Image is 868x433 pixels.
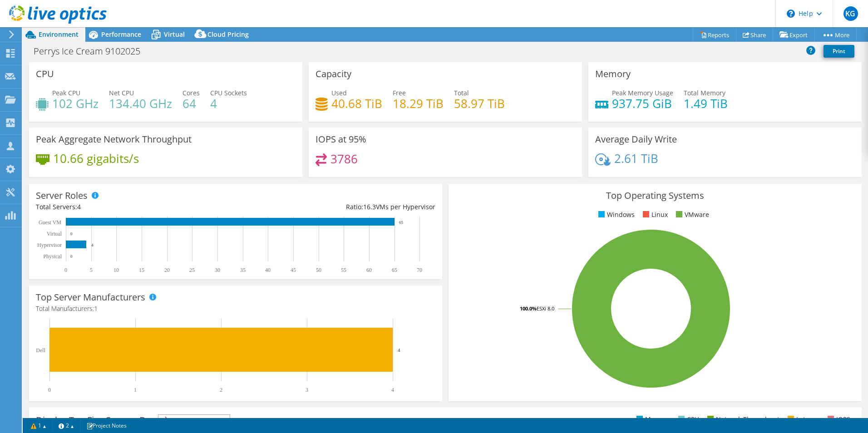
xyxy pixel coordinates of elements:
[824,45,854,58] a: Print
[393,98,444,108] h4: 18.29 TiB
[236,202,435,212] div: Ratio: VMs per Hypervisor
[36,191,88,201] h3: Server Roles
[164,30,185,39] span: Virtual
[641,210,668,220] li: Linux
[417,267,422,273] text: 70
[316,69,351,79] h3: Capacity
[595,134,677,144] h3: Average Daily Write
[91,243,94,247] text: 4
[80,420,133,431] a: Project Notes
[70,231,73,236] text: 0
[341,267,346,273] text: 55
[316,134,366,144] h3: IOPS at 95%
[392,267,397,273] text: 65
[684,98,728,108] h4: 1.49 TiB
[363,202,376,211] span: 16.3
[316,267,321,273] text: 50
[265,267,271,273] text: 40
[595,69,631,79] h3: Memory
[210,98,247,108] h4: 4
[109,98,172,108] h4: 134.40 GHz
[36,292,145,302] h3: Top Server Manufacturers
[48,387,51,393] text: 0
[612,89,673,97] span: Peak Memory Usage
[291,267,296,273] text: 45
[391,387,394,393] text: 4
[773,28,815,42] a: Export
[47,231,62,237] text: Virtual
[814,28,857,42] a: More
[785,414,819,424] li: Latency
[398,347,400,353] text: 4
[109,89,134,97] span: Net CPU
[39,30,79,39] span: Environment
[70,254,73,259] text: 0
[52,89,80,97] span: Peak CPU
[454,89,469,97] span: Total
[43,253,62,260] text: Physical
[825,414,850,424] li: IOPS
[787,10,795,18] svg: \n
[52,420,80,431] a: 2
[634,414,670,424] li: Memory
[331,98,382,108] h4: 40.68 TiB
[330,154,358,164] h4: 3786
[454,98,505,108] h4: 58.97 TiB
[220,387,222,393] text: 2
[736,28,773,42] a: Share
[676,414,699,424] li: CPU
[182,98,200,108] h4: 64
[94,304,98,313] span: 1
[164,267,170,273] text: 20
[182,89,200,97] span: Cores
[36,69,54,79] h3: CPU
[36,347,45,354] text: Dell
[90,267,93,273] text: 5
[210,89,247,97] span: CPU Sockets
[189,267,195,273] text: 25
[393,89,406,97] span: Free
[207,30,249,39] span: Cloud Pricing
[596,210,635,220] li: Windows
[37,242,62,248] text: Hypervisor
[366,267,372,273] text: 60
[614,153,658,163] h4: 2.61 TiB
[39,219,61,226] text: Guest VM
[36,202,236,212] div: Total Servers:
[25,420,53,431] a: 1
[693,28,736,42] a: Reports
[77,202,81,211] span: 4
[36,304,435,314] h4: Total Manufacturers:
[113,267,119,273] text: 10
[53,153,139,163] h4: 10.66 gigabits/s
[684,89,725,97] span: Total Memory
[240,267,246,273] text: 35
[331,89,347,97] span: Used
[705,414,779,424] li: Network Throughput
[674,210,709,220] li: VMware
[64,267,67,273] text: 0
[306,387,308,393] text: 3
[455,191,855,201] h3: Top Operating Systems
[399,220,404,225] text: 65
[30,46,154,56] h1: Perrys Ice Cream 9102025
[520,305,537,312] tspan: 100.0%
[134,387,137,393] text: 1
[215,267,220,273] text: 30
[36,134,192,144] h3: Peak Aggregate Network Throughput
[537,305,554,312] tspan: ESXi 8.0
[843,6,858,21] span: KG
[52,98,99,108] h4: 102 GHz
[612,98,673,108] h4: 937.75 GiB
[139,267,144,273] text: 15
[101,30,141,39] span: Performance
[158,415,230,426] span: IOPS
